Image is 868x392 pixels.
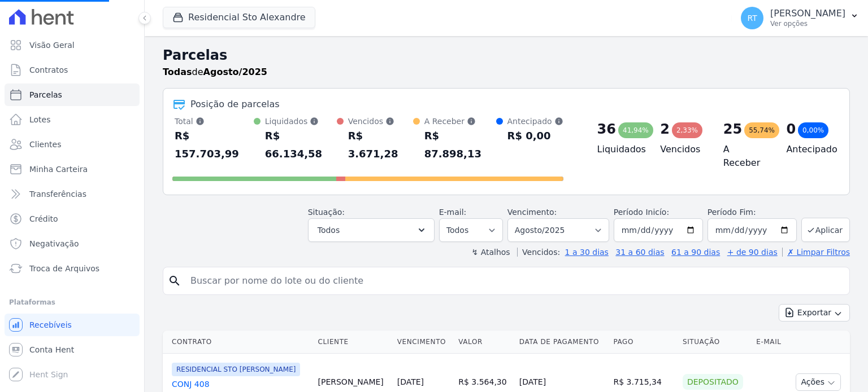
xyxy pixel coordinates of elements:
[29,89,62,100] span: Parcelas
[5,158,140,180] a: Minha Carteira
[597,143,643,156] h4: Liquidados
[723,143,769,170] h4: A Receber
[5,59,140,81] a: Contratos
[732,2,868,34] button: RT [PERSON_NAME] Ver opções
[163,65,267,79] p: de
[708,206,797,218] label: Período Fim:
[184,270,845,292] input: Buscar por nome do lote ou do cliente
[29,213,58,224] span: Crédito
[454,331,515,354] th: Valor
[615,248,664,257] a: 31 a 60 dias
[397,377,424,386] a: [DATE]
[517,248,560,257] label: Vencidos:
[747,14,757,22] span: RT
[308,208,345,217] label: Situação:
[29,39,75,51] span: Visão Geral
[796,373,841,391] button: Ações
[786,120,796,138] div: 0
[5,314,140,336] a: Recebíveis
[318,223,340,237] span: Todos
[172,363,300,376] span: RESIDENCIAL STO [PERSON_NAME]
[168,274,181,288] i: search
[265,127,337,163] div: R$ 66.134,58
[29,139,61,150] span: Clientes
[770,8,845,19] p: [PERSON_NAME]
[163,45,850,65] h2: Parcelas
[29,114,51,125] span: Lotes
[786,143,831,156] h4: Antecipado
[163,331,314,354] th: Contrato
[190,98,280,111] div: Posição de parcelas
[660,120,670,138] div: 2
[507,116,563,127] div: Antecipado
[439,208,467,217] label: E-mail:
[744,122,779,138] div: 55,74%
[683,374,743,390] div: Depositado
[175,127,254,163] div: R$ 157.703,99
[752,331,788,354] th: E-mail
[175,116,254,127] div: Total
[5,133,140,156] a: Clientes
[5,232,140,255] a: Negativação
[29,164,88,175] span: Minha Carteira
[163,67,192,77] strong: Todas
[424,127,496,163] div: R$ 87.898,13
[5,257,140,280] a: Troca de Arquivos
[565,248,609,257] a: 1 a 30 dias
[801,218,850,242] button: Aplicar
[29,344,74,355] span: Conta Hent
[597,120,616,138] div: 36
[5,183,140,205] a: Transferências
[507,127,563,145] div: R$ 0,00
[507,208,557,217] label: Vencimento:
[614,208,669,217] label: Período Inicío:
[393,331,454,354] th: Vencimento
[348,127,413,163] div: R$ 3.671,28
[5,208,140,230] a: Crédito
[672,122,702,138] div: 2,33%
[660,143,705,156] h4: Vencidos
[29,238,79,249] span: Negativação
[265,116,337,127] div: Liquidados
[203,67,267,77] strong: Agosto/2025
[779,304,850,321] button: Exportar
[723,120,742,138] div: 25
[609,331,678,354] th: Pago
[5,83,140,106] a: Parcelas
[678,331,752,354] th: Situação
[727,248,778,257] a: + de 90 dias
[5,34,140,56] a: Visão Geral
[29,263,99,274] span: Troca de Arquivos
[671,248,720,257] a: 61 a 90 dias
[348,116,413,127] div: Vencidos
[29,64,68,76] span: Contratos
[163,7,315,28] button: Residencial Sto Alexandre
[5,338,140,361] a: Conta Hent
[782,248,850,257] a: ✗ Limpar Filtros
[29,319,72,331] span: Recebíveis
[308,218,435,242] button: Todos
[9,296,135,309] div: Plataformas
[770,19,845,28] p: Ver opções
[314,331,393,354] th: Cliente
[5,108,140,131] a: Lotes
[424,116,496,127] div: A Receber
[29,188,86,200] span: Transferências
[515,331,609,354] th: Data de Pagamento
[618,122,653,138] div: 41,94%
[471,248,510,257] label: ↯ Atalhos
[798,122,828,138] div: 0,00%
